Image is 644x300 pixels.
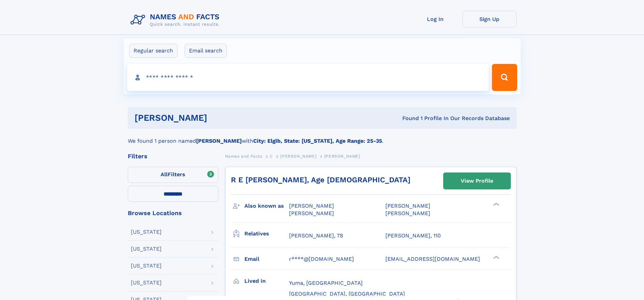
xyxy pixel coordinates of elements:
[244,253,289,265] h3: Email
[492,202,500,207] div: ❯
[385,232,441,239] a: [PERSON_NAME], 110
[270,152,273,160] a: C
[280,152,316,160] a: [PERSON_NAME]
[270,154,273,159] span: C
[289,232,343,239] a: [PERSON_NAME], 78
[289,280,363,286] span: Yuma, [GEOGRAPHIC_DATA]
[444,173,510,189] a: View Profile
[135,114,305,122] h1: [PERSON_NAME]
[289,203,334,209] span: [PERSON_NAME]
[128,129,517,145] div: We found 1 person named with .
[385,256,480,262] span: [EMAIL_ADDRESS][DOMAIN_NAME]
[462,11,517,27] a: Sign Up
[385,203,430,209] span: [PERSON_NAME]
[129,44,177,58] label: Regular search
[385,210,430,216] span: [PERSON_NAME]
[305,115,510,122] div: Found 1 Profile In Our Records Database
[131,280,162,285] div: [US_STATE]
[131,263,162,269] div: [US_STATE]
[492,64,517,91] button: Search Button
[128,153,218,159] div: Filters
[244,275,289,287] h3: Lived in
[280,154,316,159] span: [PERSON_NAME]
[128,167,218,183] label: Filters
[324,154,360,159] span: [PERSON_NAME]
[461,173,493,189] div: View Profile
[128,210,218,216] div: Browse Locations
[408,11,462,27] a: Log In
[289,210,334,216] span: [PERSON_NAME]
[128,11,225,29] img: Logo Names and Facts
[253,138,382,144] b: City: Elgib, State: [US_STATE], Age Range: 25-35
[492,255,500,259] div: ❯
[244,200,289,212] h3: Also known as
[131,229,162,235] div: [US_STATE]
[127,64,489,91] input: search input
[231,176,410,184] a: R E [PERSON_NAME], Age [DEMOGRAPHIC_DATA]
[185,44,227,58] label: Email search
[196,138,242,144] b: [PERSON_NAME]
[244,228,289,239] h3: Relatives
[131,246,162,252] div: [US_STATE]
[161,171,168,178] span: All
[225,152,262,160] a: Names and Facts
[289,291,405,297] span: [GEOGRAPHIC_DATA], [GEOGRAPHIC_DATA]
